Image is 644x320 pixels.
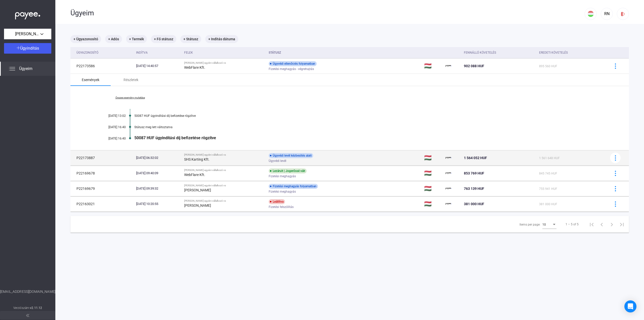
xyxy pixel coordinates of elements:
img: white-payee-white-dot.svg [15,9,40,20]
button: more-blue [610,183,621,194]
td: 🇭🇺 [422,58,444,74]
span: 381 000 HUF [464,202,484,206]
button: Previous page [597,219,607,229]
span: 853 769 HUF [464,171,484,175]
div: [DATE] 16:40 [96,137,126,140]
strong: WebFlare Kft. [184,65,205,69]
mat-chip: + Termék [126,35,147,43]
button: more-blue [610,61,621,71]
div: Fennálló követelés [464,50,535,56]
div: Ügyazonosító [76,50,98,56]
span: 10 [542,223,546,226]
mat-chip: + Ügyazonosító [70,35,101,43]
strong: [PERSON_NAME] [184,203,211,207]
img: list.svg [9,66,15,72]
th: Státusz [267,47,422,58]
div: Eredeti követelés [539,50,604,56]
div: Indítva [136,50,180,56]
div: Eredeti követelés [539,50,568,56]
td: P22173887 [70,150,134,165]
button: [PERSON_NAME] egyéni vállalkozó [4,29,51,39]
div: [DATE] 10:20:55 [136,201,180,206]
img: more-blue [613,186,618,191]
span: 895 560 HUF [539,64,557,68]
span: Ügyindítás [20,46,39,51]
div: [PERSON_NAME] egyéni vállalkozó vs [184,184,265,187]
strong: SHS Karting Kft. [184,157,210,161]
div: [DATE] 14:40:57 [136,63,180,68]
img: arrow-double-left-grey.svg [26,314,29,317]
span: Fizetési meghagyás [269,173,296,179]
button: First page [587,219,597,229]
button: RN [601,8,613,20]
span: 763 139 HUF [464,187,484,191]
button: Next page [607,219,617,229]
span: Fizetési meghagyás [269,189,296,195]
button: Last page [617,219,627,229]
img: more-blue [613,201,618,207]
span: Ügyvédi levél [269,158,286,164]
td: P22169678 [70,166,134,181]
button: Ügyindítás [4,43,51,54]
mat-select: Items per page: [542,221,556,227]
div: Ügyazonosító [76,50,132,56]
td: P22173586 [70,58,134,74]
button: HU [585,8,597,20]
div: 50087 HUF ügyindítási díj befizetése rögzítve [134,135,604,140]
img: payee-logo [446,201,452,207]
td: 🇭🇺 [422,166,444,181]
mat-chip: + Fő státusz [151,35,176,43]
div: Események [82,77,99,83]
strong: WebFlare Kft. [184,173,205,177]
img: more-blue [613,63,618,69]
mat-chip: + Indítás dátuma [205,35,238,43]
span: 1 561 648 HUF [539,156,560,160]
div: Fizetési meghagyás folyamatban [269,184,318,189]
div: Részletek [124,77,138,83]
div: [PERSON_NAME] egyéni vállalkozó vs [184,199,265,202]
img: payee-logo [446,63,452,69]
div: [DATE] 16:40 [96,125,126,129]
div: Leállítva [269,199,285,204]
img: HU [588,11,594,17]
span: 381 000 HUF [539,202,557,206]
span: Fizetési felszólítás [269,204,294,210]
div: Open Intercom Messenger [624,300,636,312]
mat-chip: + Státusz [180,35,201,43]
td: P22163021 [70,196,134,211]
img: payee-logo [446,186,452,192]
a: Összes esemény mutatása [96,96,165,99]
td: 🇭🇺 [422,196,444,211]
img: more-blue [613,171,618,176]
div: 1 – 5 of 5 [566,221,579,227]
td: 🇭🇺 [422,150,444,165]
div: Ügyvédi ellenőrzés folyamatban [269,61,317,66]
span: 845 745 HUF [539,172,557,175]
span: Ügyeim [19,66,32,72]
div: [PERSON_NAME] egyéni vállalkozó vs [184,153,265,156]
button: more-blue [610,199,621,209]
strong: v2.11.12 [30,306,42,310]
div: Felek [184,50,265,56]
div: [DATE] 09:40:09 [136,171,180,176]
div: Felek [184,50,193,56]
div: [DATE] 09:39:32 [136,186,180,191]
div: [DATE] 06:32:02 [136,155,180,160]
span: [PERSON_NAME] egyéni vállalkozó [15,31,40,37]
mat-chip: + Adós [105,35,122,43]
div: Lezárult | Jogerőssé vált [269,168,307,173]
div: RN [602,11,611,17]
span: 902 088 HUF [464,64,484,68]
div: [PERSON_NAME] egyéni vállalkozó vs [184,61,265,64]
div: Státusz meg lett változtatva [134,125,604,129]
div: Ügyeim [70,9,585,17]
td: 🇭🇺 [422,181,444,196]
button: more-blue [610,168,621,179]
strong: [PERSON_NAME] [184,188,211,192]
div: [DATE] 13:02 [96,114,126,118]
span: 755 941 HUF [539,187,557,191]
button: more-blue [610,153,621,163]
img: payee-logo [446,155,452,161]
td: P22169679 [70,181,134,196]
img: more-blue [613,155,618,161]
